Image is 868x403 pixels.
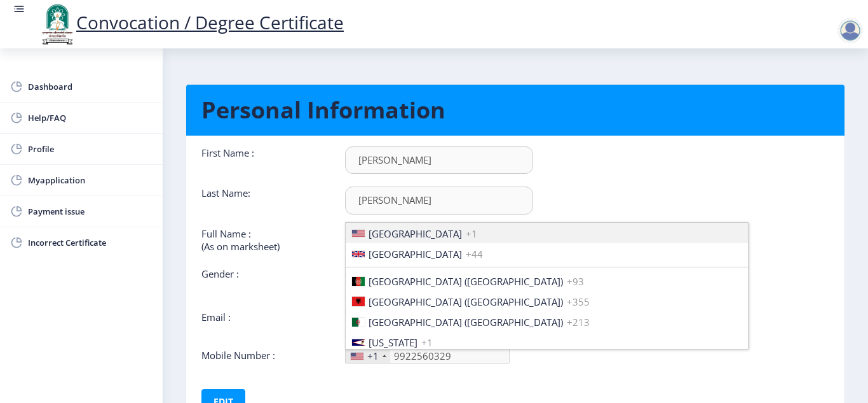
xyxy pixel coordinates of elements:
span: +44 [466,248,483,260]
span: [GEOGRAPHIC_DATA] (‫[GEOGRAPHIC_DATA]‬‎) [369,316,563,329]
span: [GEOGRAPHIC_DATA] ([GEOGRAPHIC_DATA]) [369,295,563,308]
span: +213 [567,316,590,329]
span: +1 [466,227,477,240]
span: [GEOGRAPHIC_DATA] [369,248,462,260]
div: Mobile Number : [192,349,336,364]
span: Dashboard [28,79,153,94]
div: Full Name : (As on marksheet) [192,227,336,255]
span: +1 [421,336,433,349]
span: +93 [567,275,584,288]
span: [GEOGRAPHIC_DATA] [369,227,462,240]
div: United States: +1 [346,350,390,363]
span: +355 [567,295,590,308]
div: Email : [192,311,336,336]
span: Incorrect Certificate [28,235,153,250]
input: Mobile No [345,349,510,364]
span: [GEOGRAPHIC_DATA] (‫[GEOGRAPHIC_DATA]‬‎) [369,275,563,288]
div: +1 [367,350,379,362]
div: First Name : [192,146,336,174]
span: [US_STATE] [369,336,417,349]
img: logo [38,3,76,46]
span: Myapplication [28,173,153,188]
a: Convocation / Degree Certificate [38,10,344,34]
span: Help/FAQ [28,110,153,125]
div: Last Name: [192,187,336,214]
span: Payment issue [28,204,153,219]
h1: Personal Information [201,95,829,125]
div: Gender : [192,267,336,298]
span: Profile [28,141,153,157]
